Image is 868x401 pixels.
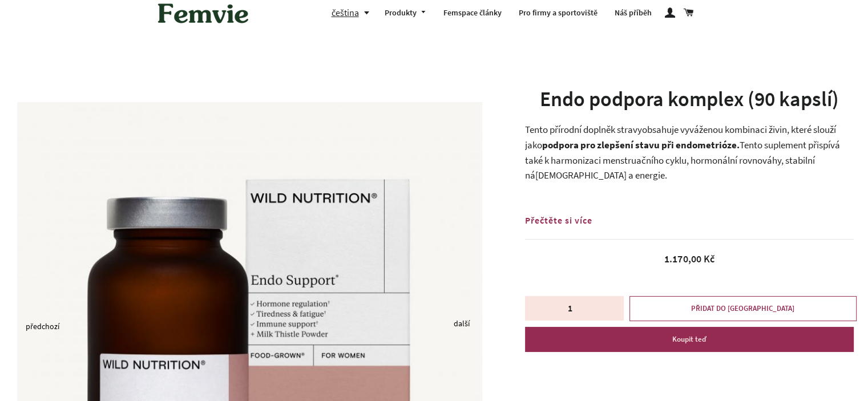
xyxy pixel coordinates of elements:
[525,327,854,352] button: Koupit teď
[542,139,740,151] strong: podpora pro zlepšení stavu při endometrióze.
[525,123,836,151] span: obsahuje vyváženou kombinaci živin, které slouží jako
[331,5,376,21] button: čeština
[26,326,31,329] button: Previous
[525,85,854,114] h1: Endo podpora komplex (90 kapslí)
[691,303,794,313] span: PŘIDAT DO [GEOGRAPHIC_DATA]
[525,139,840,181] span: Tento suplement přispívá také k harmonizaci menstruačního cyklu, hormonální rovnováhy, stabilní n...
[454,323,459,326] button: Next
[525,122,854,183] p: Tento přírodní d
[588,123,642,136] span: oplněk stravy
[664,252,714,265] span: 1.170,00 Kč
[525,214,592,226] span: Přečtěte si více
[629,296,857,321] button: PŘIDAT DO [GEOGRAPHIC_DATA]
